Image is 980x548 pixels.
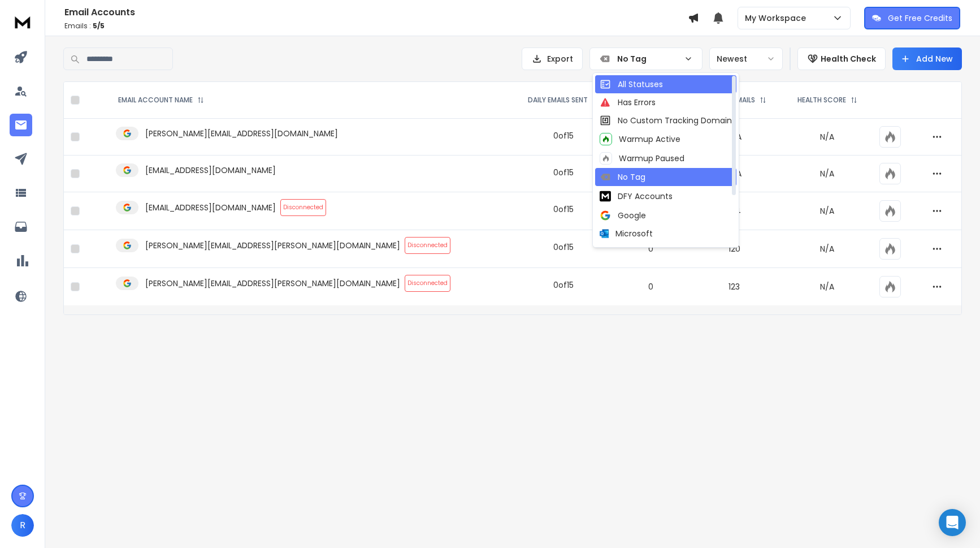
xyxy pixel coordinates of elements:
button: Newest [709,48,783,70]
div: Open Intercom Messenger [939,509,966,536]
button: Get Free Credits [864,7,960,29]
button: R [11,514,34,537]
div: 0 of 15 [553,241,574,253]
button: Add New [892,48,962,70]
div: Warmup Active [600,133,680,145]
p: My Workspace [745,12,810,24]
div: 0 of 15 [553,279,574,291]
p: N/A [789,281,866,292]
p: [PERSON_NAME][EMAIL_ADDRESS][DOMAIN_NAME] [145,128,338,139]
div: EMAIL ACCOUNT NAME [118,96,204,105]
p: Emails : [64,21,688,31]
h1: Email Accounts [64,6,688,19]
p: No Tag [617,53,679,64]
td: 120 [687,230,782,268]
span: Disconnected [405,275,450,292]
div: Warmup Paused [600,152,684,165]
span: Disconnected [405,237,450,254]
span: Disconnected [280,199,326,216]
div: 0 of 15 [553,167,574,178]
div: 0 of 15 [553,204,574,215]
p: N/A [789,243,866,254]
div: 0 of 15 [553,130,574,141]
p: 0 [622,281,680,292]
p: [EMAIL_ADDRESS][DOMAIN_NAME] [145,202,276,213]
p: DAILY EMAILS SENT [528,96,588,105]
p: [PERSON_NAME][EMAIL_ADDRESS][PERSON_NAME][DOMAIN_NAME] [145,240,400,251]
img: logo [11,11,34,32]
p: Get Free Credits [888,12,952,24]
p: N/A [789,205,866,217]
button: Export [522,48,583,70]
button: Health Check [797,48,886,70]
div: Has Errors [600,97,656,108]
p: 0 [622,243,680,254]
div: DFY Accounts [600,189,673,203]
p: [EMAIL_ADDRESS][DOMAIN_NAME] [145,165,276,176]
p: N/A [789,131,866,143]
p: HEALTH SCORE [797,96,846,105]
p: N/A [789,168,866,179]
div: Google [600,210,646,221]
div: No Custom Tracking Domain [600,115,732,126]
div: No Tag [600,171,645,183]
p: Health Check [821,53,876,64]
p: [PERSON_NAME][EMAIL_ADDRESS][PERSON_NAME][DOMAIN_NAME] [145,278,400,289]
span: 5 / 5 [93,21,105,31]
div: Microsoft [600,228,653,239]
td: 123 [687,268,782,306]
div: All Statuses [600,79,663,90]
